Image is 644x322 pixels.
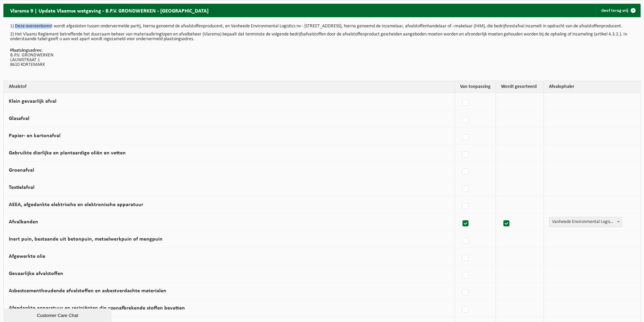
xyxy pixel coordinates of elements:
[596,4,640,17] a: Geef terug vrij
[3,307,113,322] iframe: chat widget
[9,305,185,311] label: Afgedankte apparatuur en recipiënten die ozonafbrekende stoffen bevatten
[3,4,215,17] h2: Vlarema 9 | Update Vlaamse wetgeving - B.P.V. GRONDWERKEN - [GEOGRAPHIC_DATA]
[455,81,496,93] th: Van toepassing
[9,271,63,276] label: Gevaarlijke afvalstoffen
[4,81,455,93] th: Afvalstof
[544,81,640,93] th: Afvalophaler
[9,168,34,173] label: Groenafval
[10,24,634,29] p: 1) Deze overeenkomst wordt afgesloten tussen ondervermelde partij, hierna genoemd de afvalstoffen...
[9,99,56,104] label: Klein gevaarlijk afval
[9,185,34,190] label: Textielafval
[9,202,143,207] label: AEEA, afgedankte elektrische en elektronische apparatuur
[9,237,163,242] label: Inert puin, bestaande uit betonpuin, metselwerkpuin of mengpuin
[9,254,45,259] label: Afgewerkte olie
[9,116,29,121] label: Glasafval
[549,217,622,227] span: Vanheede Environmental Logistics
[9,288,166,294] label: Asbestcementhoudende afvalstoffen en asbestverdachte materialen
[10,32,634,42] p: 2) Het Vlaams Reglement betreffende het duurzaam beheer van materiaalkringlopen en afvalbeheer (V...
[9,150,126,156] label: Gebruikte dierlijke en plantaardige oliën en vetten
[9,219,38,225] label: Afvalbanden
[9,133,61,139] label: Papier- en kartonafval
[10,48,634,67] p: B.P.V. GRONDWERKEN LAUWSTRAAT 1 8610 KORTEMARK
[496,81,544,93] th: Wordt gesorteerd
[549,217,622,227] span: Vanheede Environmental Logistics
[10,48,43,53] strong: Plaatsingsadres:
